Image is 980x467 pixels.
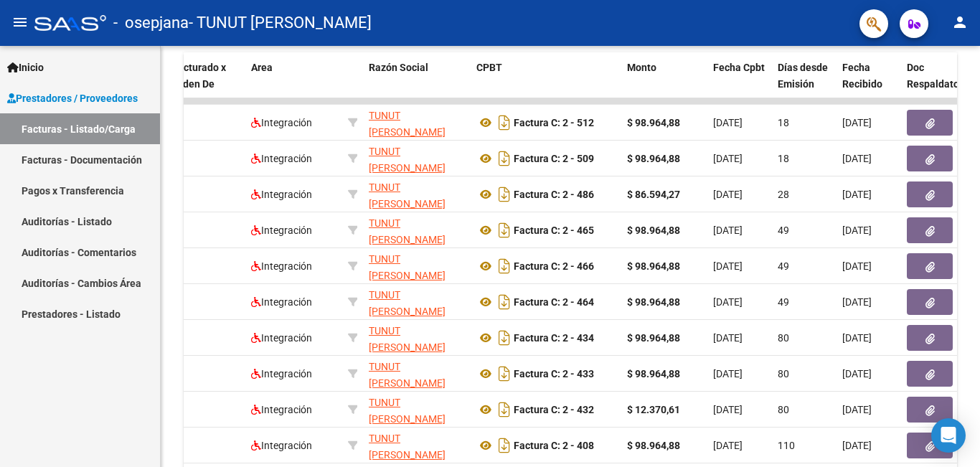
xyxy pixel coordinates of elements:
strong: $ 98.964,88 [627,332,680,344]
i: Descargar documento [495,111,514,134]
datatable-header-cell: Fecha Cpbt [707,52,772,115]
span: 80 [778,404,789,415]
strong: Factura C: 2 - 509 [514,153,594,164]
span: [DATE] [713,153,743,164]
span: 110 [778,440,795,451]
span: [DATE] [713,368,743,379]
div: 23383768594 [369,143,465,174]
span: TUNUT [PERSON_NAME] [369,110,446,138]
span: Razón Social [369,62,428,73]
span: TUNUT [PERSON_NAME] [369,253,446,281]
div: 23383768594 [369,287,465,317]
strong: Factura C: 2 - 466 [514,260,594,272]
span: Doc Respaldatoria [907,62,971,90]
strong: $ 98.964,88 [627,296,680,308]
div: 23383768594 [369,395,465,425]
span: TUNUT [PERSON_NAME] [369,361,446,389]
strong: Factura C: 2 - 408 [514,440,594,451]
span: [DATE] [713,225,743,236]
span: [DATE] [713,189,743,200]
span: Integración [251,117,312,128]
span: 80 [778,368,789,379]
datatable-header-cell: Días desde Emisión [772,52,837,115]
span: TUNUT [PERSON_NAME] [369,146,446,174]
span: [DATE] [713,404,743,415]
span: TUNUT [PERSON_NAME] [369,397,446,425]
span: Días desde Emisión [778,62,828,90]
span: 49 [778,225,789,236]
span: CPBT [476,62,502,73]
mat-icon: menu [11,14,29,31]
i: Descargar documento [495,434,514,457]
strong: $ 98.964,88 [627,225,680,236]
i: Descargar documento [495,219,514,242]
span: Integración [251,260,312,272]
span: Fecha Recibido [842,62,882,90]
span: [DATE] [713,296,743,308]
span: Fecha Cpbt [713,62,765,73]
span: Integración [251,440,312,451]
strong: Factura C: 2 - 434 [514,332,594,344]
span: [DATE] [842,332,872,344]
span: Integración [251,153,312,164]
span: Integración [251,368,312,379]
i: Descargar documento [495,362,514,385]
strong: $ 98.964,88 [627,368,680,379]
strong: Factura C: 2 - 464 [514,296,594,308]
span: [DATE] [842,225,872,236]
strong: $ 98.964,88 [627,260,680,272]
div: 23383768594 [369,108,465,138]
mat-icon: person [951,14,969,31]
span: [DATE] [713,440,743,451]
strong: $ 98.964,88 [627,440,680,451]
datatable-header-cell: Fecha Recibido [837,52,901,115]
span: Prestadores / Proveedores [7,90,138,106]
span: Integración [251,404,312,415]
span: Area [251,62,273,73]
span: TUNUT [PERSON_NAME] [369,181,446,209]
span: TUNUT [PERSON_NAME] [369,289,446,317]
div: 23383768594 [369,323,465,353]
span: 18 [778,153,789,164]
span: TUNUT [PERSON_NAME] [369,325,446,353]
span: [DATE] [842,404,872,415]
div: 23383768594 [369,251,465,281]
strong: Factura C: 2 - 486 [514,189,594,200]
strong: $ 86.594,27 [627,189,680,200]
span: Integración [251,225,312,236]
span: Monto [627,62,656,73]
i: Descargar documento [495,398,514,421]
span: TUNUT [PERSON_NAME] [369,433,446,461]
span: [DATE] [842,260,872,272]
span: - osepjana [113,7,189,39]
datatable-header-cell: Razón Social [363,52,471,115]
span: Inicio [7,60,44,75]
span: Integración [251,189,312,200]
span: 49 [778,260,789,272]
i: Descargar documento [495,326,514,349]
span: 80 [778,332,789,344]
div: 23383768594 [369,179,465,209]
div: 23383768594 [369,359,465,389]
span: [DATE] [713,117,743,128]
strong: Factura C: 2 - 433 [514,368,594,379]
div: 23383768594 [369,215,465,245]
span: [DATE] [842,296,872,308]
i: Descargar documento [495,255,514,278]
div: Open Intercom Messenger [931,418,966,453]
span: 28 [778,189,789,200]
i: Descargar documento [495,291,514,313]
span: - TUNUT [PERSON_NAME] [189,7,372,39]
strong: Factura C: 2 - 465 [514,225,594,236]
strong: $ 98.964,88 [627,153,680,164]
strong: Factura C: 2 - 512 [514,117,594,128]
span: Facturado x Orden De [172,62,226,90]
span: TUNUT [PERSON_NAME] [369,217,446,245]
strong: $ 12.370,61 [627,404,680,415]
span: [DATE] [842,368,872,379]
i: Descargar documento [495,147,514,170]
datatable-header-cell: CPBT [471,52,621,115]
datatable-header-cell: Facturado x Orden De [166,52,245,115]
span: [DATE] [713,332,743,344]
span: [DATE] [842,440,872,451]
